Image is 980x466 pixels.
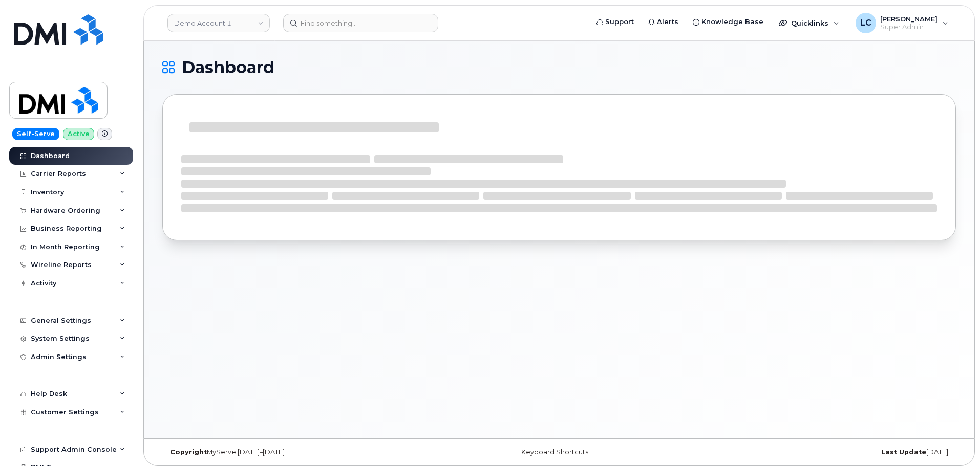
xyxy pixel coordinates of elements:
strong: Last Update [881,448,926,456]
strong: Copyright [170,448,207,456]
span: Dashboard [182,60,274,75]
div: MyServe [DATE]–[DATE] [162,448,427,456]
div: [DATE] [691,448,956,456]
a: Keyboard Shortcuts [521,448,588,456]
